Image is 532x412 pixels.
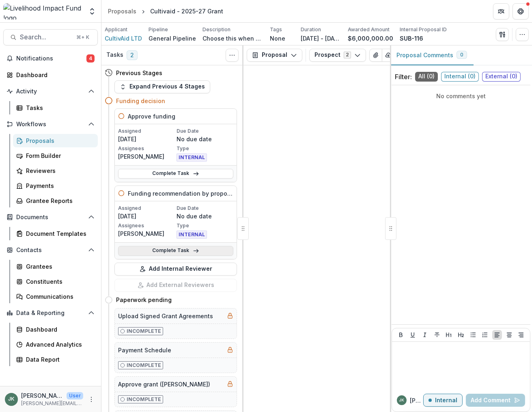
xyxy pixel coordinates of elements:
span: Contacts [16,247,85,254]
h5: Funding recommendation by proposal owner [128,189,233,198]
h5: Payment Schedule [118,346,171,354]
p: [PERSON_NAME][EMAIL_ADDRESS][DOMAIN_NAME] [21,400,83,407]
p: [DATE] [118,135,175,143]
button: Ordered List [480,330,490,340]
h5: Upload Signed Grant Agreements [118,312,213,320]
p: Due Date [177,127,233,135]
span: External ( 0 ) [482,72,521,82]
button: Add External Reviewers [114,279,237,292]
p: [PERSON_NAME] [118,229,175,238]
p: [DATE] - [DATE] [301,34,341,43]
a: Proposals [105,5,140,17]
span: Workflows [16,121,85,128]
button: Bullet List [468,330,478,340]
p: No due date [177,135,233,143]
span: INTERNAL [177,231,207,239]
span: Documents [16,214,85,221]
img: Livelihood Impact Fund logo [3,3,83,19]
p: Incomplete [127,362,161,369]
a: Reviewers [13,164,98,177]
p: No comments yet [395,92,527,100]
div: Advanced Analytics [26,340,91,349]
button: Get Help [513,3,529,19]
div: Grantee Reports [26,196,91,205]
a: Dashboard [3,68,98,82]
div: Tasks [26,104,91,112]
button: Open Workflows [3,118,98,131]
a: Advanced Analytics [13,338,98,351]
p: Description [202,26,230,33]
button: Add Comment [466,394,525,407]
span: Notifications [16,55,86,62]
a: Grantee Reports [13,194,98,207]
button: Search... [3,29,98,45]
div: ⌘ + K [75,33,91,42]
button: Open Data & Reporting [3,306,98,319]
h4: Funding decision [116,97,165,105]
p: No due date [177,212,233,220]
h5: Approve grant ([PERSON_NAME]) [118,380,210,388]
a: Proposals [13,134,98,147]
p: $6,000,000.00 [348,34,393,43]
button: Open Activity [3,85,98,98]
a: Payments [13,179,98,192]
p: Applicant [105,26,127,33]
p: Incomplete [127,328,161,335]
nav: breadcrumb [105,5,226,17]
button: Add Internal Reviewer [114,263,237,276]
button: Align Left [492,330,502,340]
span: 0 [460,52,463,58]
span: Internal ( 0 ) [441,72,479,82]
p: SUB-116 [400,34,423,43]
div: Reviewers [26,166,91,175]
p: Duration [301,26,321,33]
p: Incomplete [127,396,161,403]
a: Constituents [13,275,98,288]
a: Complete Task [118,246,233,256]
p: Choose this when adding a new proposal to the first stage of a pipeline. [202,34,263,43]
p: Pipeline [149,26,168,33]
span: INTERNAL [177,153,207,162]
h3: Tasks [106,52,123,58]
a: CultivAid LTD [105,34,142,43]
p: Internal [435,397,457,404]
a: Tasks [13,101,98,114]
button: Partners [493,3,509,19]
p: None [270,34,285,43]
p: Assigned [118,205,175,212]
p: Filter: [395,72,412,82]
div: Document Templates [26,229,91,238]
p: Awarded Amount [348,26,390,33]
a: Dashboard [13,323,98,336]
button: Toggle View Cancelled Tasks [226,49,239,62]
a: Data Report [13,353,98,366]
button: Proposal Comments [390,45,474,65]
p: User [67,392,83,399]
p: Due Date [177,205,233,212]
h4: Paperwork pending [116,296,172,304]
button: Expand Previous 4 Stages [114,80,210,93]
span: All ( 0 ) [415,72,438,82]
span: Activity [16,88,85,95]
div: Communications [26,292,91,301]
button: Align Right [516,330,526,340]
a: Complete Task [118,169,233,179]
div: Form Builder [26,151,91,160]
div: Dashboard [16,71,91,79]
p: General Pipeline [149,34,196,43]
p: Assignees [118,145,175,152]
div: Grantees [26,262,91,271]
span: Data & Reporting [16,310,85,317]
div: Cultivaid - 2025-27 Grant [150,7,223,15]
div: Proposals [108,7,136,15]
a: Communications [13,290,98,303]
div: Jana Kinsey [9,397,15,402]
button: Bold [396,330,406,340]
p: [PERSON_NAME] [118,152,175,161]
button: Open entity switcher [86,3,98,19]
button: View Attached Files [369,49,382,62]
button: Underline [408,330,418,340]
p: Assignees [118,222,175,229]
a: Form Builder [13,149,98,162]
